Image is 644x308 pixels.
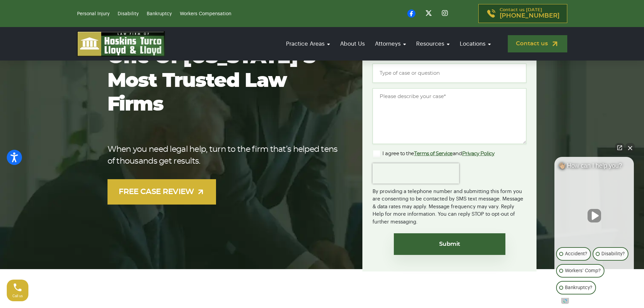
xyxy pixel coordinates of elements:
[508,35,567,52] a: Contact us
[414,151,453,156] a: Terms of Service
[108,46,341,117] h1: One of [US_STATE]’s most trusted law firms
[13,294,23,298] span: Call us
[118,11,139,16] a: Disability
[615,143,624,152] a: Open direct chat
[500,8,559,19] p: Contact us [DATE]
[394,233,505,255] input: Submit
[456,34,494,53] a: Locations
[337,34,368,53] a: About Us
[108,179,216,205] a: FREE CASE REVIEW
[413,34,453,53] a: Resources
[373,163,459,184] iframe: reCAPTCHA
[462,151,495,156] a: Privacy Policy
[565,284,592,292] p: Bankruptcy?
[77,11,110,16] a: Personal Injury
[373,184,526,226] div: By providing a telephone number and submitting this form you are consenting to be contacted by SM...
[196,188,205,196] img: arrow-up-right-light.svg
[373,64,526,83] input: Type of case or question
[372,34,409,53] a: Attorneys
[565,250,587,258] p: Accident?
[283,34,333,53] a: Practice Areas
[588,209,601,222] button: Unmute video
[500,13,559,19] span: [PHONE_NUMBER]
[554,162,634,173] div: 👋🏼 How can I help you?
[147,11,172,16] a: Bankruptcy
[108,144,341,167] p: When you need legal help, turn to the firm that’s helped tens of thousands get results.
[180,11,231,16] a: Workers Compensation
[478,4,567,23] a: Contact us [DATE][PHONE_NUMBER]
[561,298,569,304] a: Open intaker chat
[565,267,601,275] p: Workers' Comp?
[77,31,165,56] img: logo
[601,250,625,258] p: Disability?
[625,143,635,152] button: Close Intaker Chat Widget
[373,150,494,158] label: I agree to the and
